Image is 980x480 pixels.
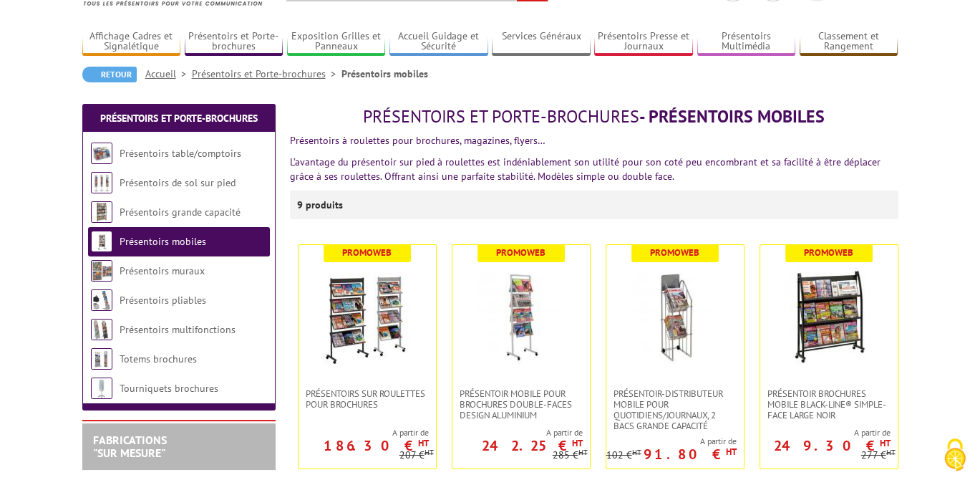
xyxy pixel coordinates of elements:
p: 277 € [861,450,896,461]
sup: HT [726,446,737,458]
a: Présentoir-distributeur mobile pour quotidiens/journaux, 2 bacs grande capacité [606,388,744,431]
p: 186.30 € [324,441,429,450]
b: Promoweb [342,246,392,259]
a: Présentoirs pliables [120,294,206,307]
a: Totems brochures [120,352,197,365]
span: Présentoir-distributeur mobile pour quotidiens/journaux, 2 bacs grande capacité [613,388,737,431]
img: Tourniquets brochures [91,378,112,399]
a: Classement et Rangement [800,30,898,54]
a: Présentoirs et Porte-brochures [185,30,283,54]
b: Promoweb [804,246,853,259]
img: Présentoir mobile pour brochures double-faces Design aluminium [471,267,571,367]
img: Présentoirs grande capacité [91,201,112,223]
span: A partir de [299,427,429,438]
span: Présentoir mobile pour brochures double-faces Design aluminium [460,388,583,421]
b: Promoweb [496,246,545,259]
sup: HT [880,437,891,449]
a: Retour [82,67,137,82]
a: Présentoirs table/comptoirs [120,147,241,160]
sup: HT [418,437,429,449]
a: Affichage Cadres et Signalétique [82,30,181,54]
a: Présentoirs Presse et Journaux [594,30,693,54]
p: 285 € [553,450,588,461]
b: Promoweb [650,246,699,259]
img: Cookies (fenêtre modale) [937,437,973,473]
h1: - Présentoirs mobiles [290,107,898,126]
sup: HT [578,447,588,457]
a: Tourniquets brochures [120,382,218,395]
span: Présentoirs sur roulettes pour brochures [306,388,429,410]
a: Présentoir mobile pour brochures double-faces Design aluminium [452,388,590,421]
p: 91.80 € [644,450,737,459]
img: Totems brochures [91,348,112,370]
img: Présentoirs sur roulettes pour brochures [317,267,417,367]
span: A partir de [606,436,737,447]
a: Accueil [145,67,192,80]
img: Présentoirs muraux [91,260,112,282]
sup: HT [886,447,896,457]
a: Accueil Guidage et Sécurité [389,30,488,54]
img: Présentoirs table/comptoirs [91,143,112,164]
li: Présentoirs mobiles [341,67,428,81]
a: Présentoirs sur roulettes pour brochures [299,388,436,410]
span: Présentoir Brochures mobile Black-Line® simple-face large noir [767,388,891,421]
p: Présentoirs à roulettes pour brochures, magazines, flyers… [290,133,898,148]
p: 242.25 € [482,441,583,450]
a: Présentoirs Multimédia [697,30,796,54]
span: A partir de [760,427,891,438]
sup: HT [572,437,583,449]
sup: HT [424,447,434,457]
img: Présentoirs pliables [91,289,112,311]
a: Présentoirs multifonctions [120,323,236,336]
span: Présentoirs et Porte-brochures [363,105,639,128]
img: Présentoir Brochures mobile Black-Line® simple-face large noir [779,267,879,367]
a: Présentoirs grande capacité [120,206,241,219]
a: Présentoir Brochures mobile Black-Line® simple-face large noir [760,388,898,421]
p: 9 produits [297,191,351,219]
span: A partir de [452,427,583,438]
sup: HT [632,447,641,457]
p: 207 € [399,450,434,461]
img: Présentoir-distributeur mobile pour quotidiens/journaux, 2 bacs grande capacité [625,267,725,367]
a: Présentoirs et Porte-brochures [100,112,258,125]
a: Présentoirs mobiles [120,235,206,248]
p: 249.30 € [774,441,891,450]
p: L’avantage du présentoir sur pied à roulettes est indéniablement son utilité pour son coté peu en... [290,155,898,183]
a: Présentoirs et Porte-brochures [192,67,341,80]
a: FABRICATIONS"Sur Mesure" [93,433,167,460]
button: Cookies (fenêtre modale) [930,431,980,480]
img: Présentoirs multifonctions [91,319,112,340]
p: 102 € [606,450,641,461]
img: Présentoirs de sol sur pied [91,172,112,193]
a: Exposition Grilles et Panneaux [287,30,386,54]
a: Services Généraux [492,30,591,54]
a: Présentoirs muraux [120,264,205,277]
img: Présentoirs mobiles [91,231,112,252]
a: Présentoirs de sol sur pied [120,176,236,189]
